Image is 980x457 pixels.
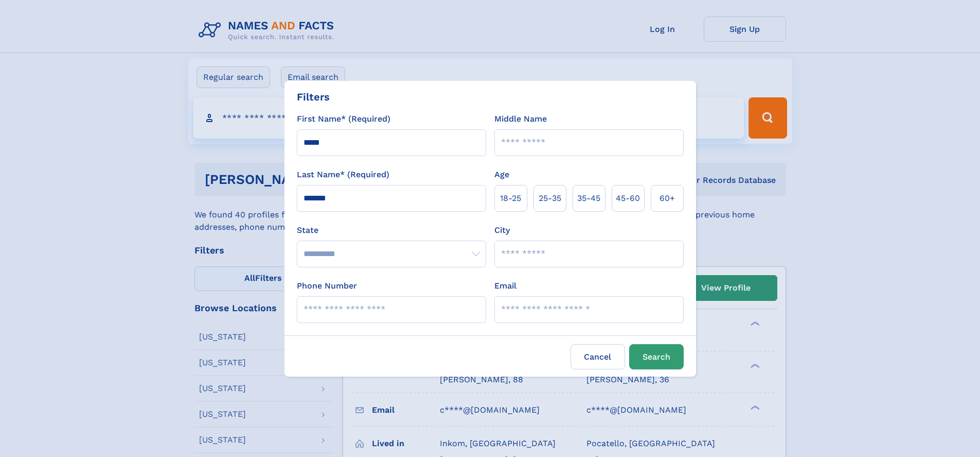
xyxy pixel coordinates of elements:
label: City [494,224,510,236]
label: Cancel [571,344,625,369]
span: 25‑35 [539,192,561,205]
label: Phone Number [297,280,357,292]
label: First Name* (Required) [297,113,390,125]
div: Filters [297,89,330,105]
label: Email [494,280,516,292]
label: Middle Name [494,113,547,125]
span: 18‑25 [500,192,521,205]
label: State [297,224,486,236]
span: 35‑45 [577,192,600,205]
label: Age [494,168,509,181]
label: Last Name* (Required) [297,168,389,181]
button: Search [629,344,684,369]
span: 45‑60 [616,192,640,205]
span: 60+ [660,192,675,205]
